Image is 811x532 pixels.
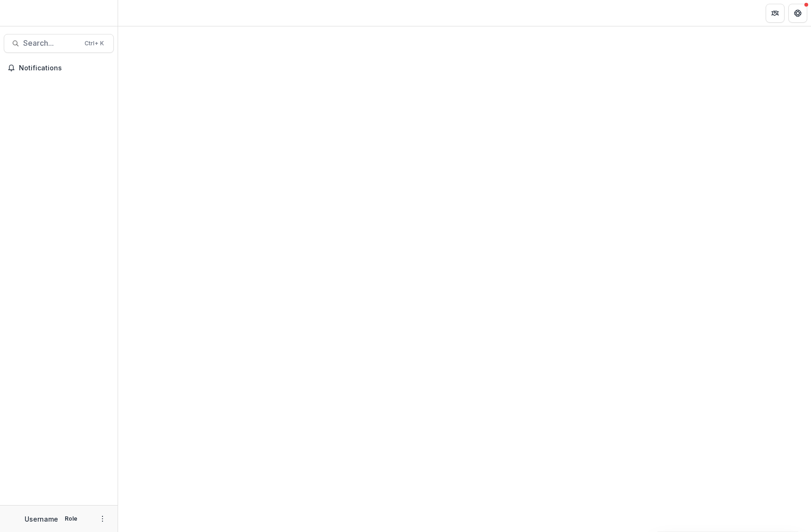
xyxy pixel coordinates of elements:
span: Notifications [19,64,110,72]
p: Role [62,515,80,523]
span: Search... [23,39,79,48]
button: Search... [4,34,114,53]
div: Ctrl + K [83,38,106,49]
button: Get Help [788,4,807,23]
button: More [97,513,108,524]
button: Notifications [4,60,114,76]
button: Partners [766,4,785,23]
p: Username [25,514,58,524]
